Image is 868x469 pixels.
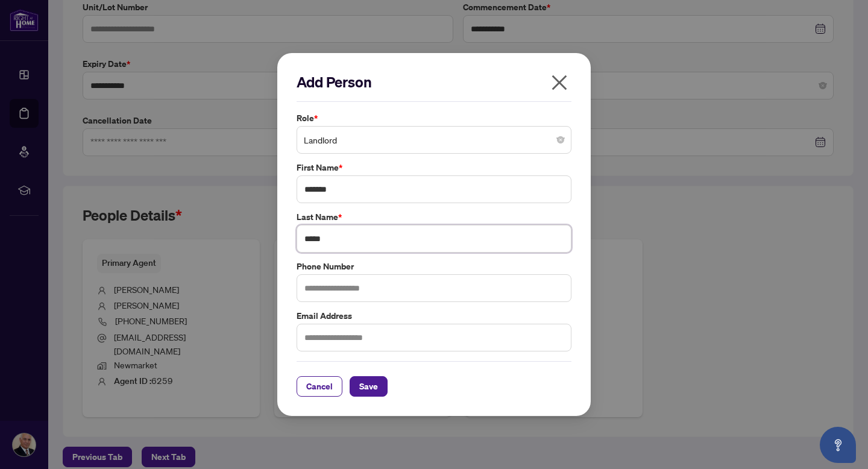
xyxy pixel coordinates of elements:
[550,73,569,92] span: close
[820,427,856,463] button: Open asap
[297,376,342,397] button: Cancel
[304,128,564,151] span: Landlord
[350,376,388,397] button: Save
[297,210,571,224] label: Last Name
[297,161,571,174] label: First Name
[557,136,564,143] span: close-circle
[297,260,571,273] label: Phone Number
[306,377,333,396] span: Cancel
[359,377,378,396] span: Save
[297,72,571,92] h2: Add Person
[297,112,571,125] label: Role
[297,309,571,323] label: Email Address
